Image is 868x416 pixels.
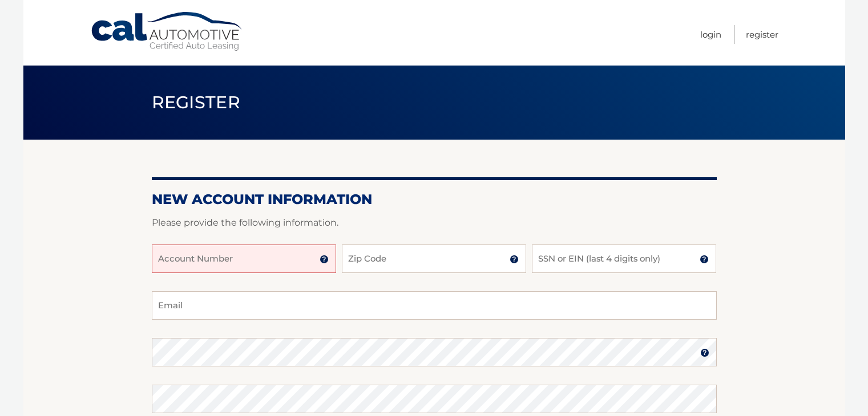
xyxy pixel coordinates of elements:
img: tooltip.svg [510,255,519,264]
img: tooltip.svg [700,348,709,357]
a: Cal Automotive [90,11,244,52]
span: Register [152,92,241,113]
input: Zip Code [342,244,526,273]
input: SSN or EIN (last 4 digits only) [532,244,716,273]
a: Register [746,25,778,44]
input: Email [152,291,717,320]
p: Please provide the following information. [152,215,717,231]
img: tooltip.svg [700,255,709,264]
input: Account Number [152,244,336,273]
img: tooltip.svg [320,255,329,264]
a: Login [700,25,721,44]
h2: New Account Information [152,191,717,208]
